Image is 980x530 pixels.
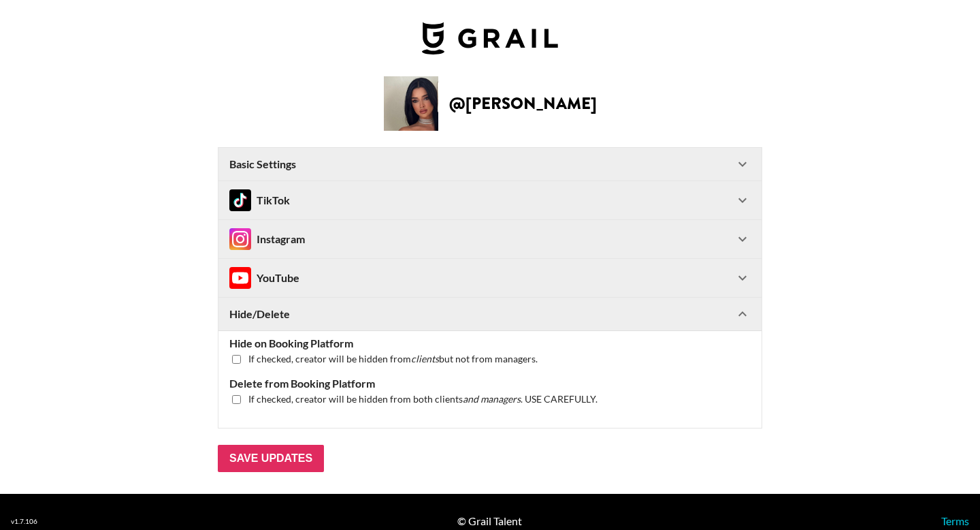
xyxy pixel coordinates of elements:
[229,228,251,250] img: Instagram
[218,181,762,219] div: TikTokTikTok
[218,445,324,472] input: Save Updates
[229,189,290,211] div: TikTok
[218,220,762,258] div: InstagramInstagram
[229,307,290,321] strong: Hide/Delete
[218,330,762,428] div: Hide/Delete
[457,514,522,528] div: © Grail Talent
[229,267,251,289] img: Instagram
[229,267,299,289] div: YouTube
[11,517,37,526] div: v 1.7.106
[229,337,751,350] label: Hide on Booking Platform
[463,393,521,405] em: and managers
[218,298,762,330] div: Hide/Delete
[229,377,751,390] label: Delete from Booking Platform
[422,22,558,54] img: Grail Talent Logo
[411,353,439,364] em: clients
[229,189,251,211] img: TikTok
[229,228,305,250] div: Instagram
[449,95,597,112] h2: @ [PERSON_NAME]
[248,393,598,406] span: If checked, creator will be hidden from both clients . USE CAREFULLY.
[384,76,438,131] img: Creator
[941,514,969,527] a: Terms
[229,157,296,171] strong: Basic Settings
[248,353,538,366] span: If checked, creator will be hidden from but not from managers.
[218,148,762,181] div: Basic Settings
[218,259,762,297] div: InstagramYouTube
